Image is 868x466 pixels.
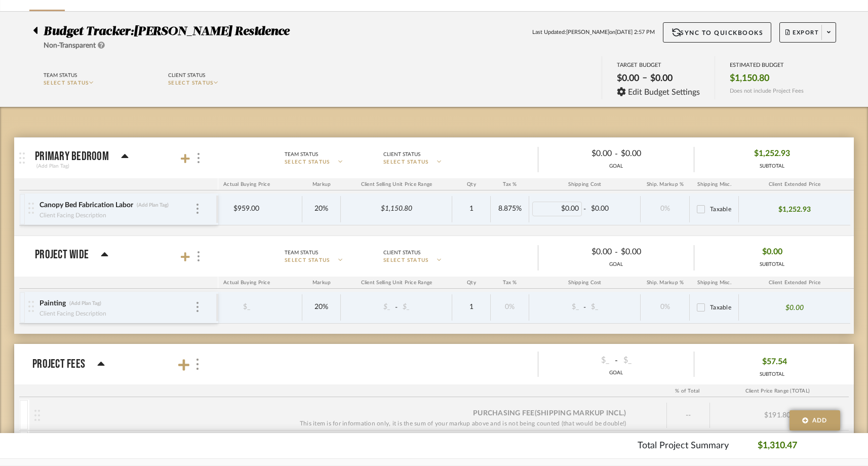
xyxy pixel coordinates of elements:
[638,439,729,453] p: Total Project Summary
[341,178,452,190] div: Client Selling Unit Price Range
[19,277,854,334] div: Project WideTeam StatusSELECT STATUSClient StatusSELECT STATUS$0.00-$0.00GOAL$0.00SUBTOTAL
[400,300,449,315] div: $_
[582,302,588,313] span: -
[305,300,337,315] div: 20%
[491,178,529,190] div: Tax %
[14,138,854,178] mat-expansion-panel-header: Primary Bedroom(Add Plan Tag)Team StatusSELECT STATUSClient StatusSELECT STATUS$0.00-$0.00GOAL$1,...
[609,28,615,37] span: on
[39,299,66,308] div: Painting
[196,204,199,214] img: 3dots-v.svg
[383,159,429,166] span: SELECT STATUS
[790,410,840,431] button: Add
[538,163,694,170] div: GOAL
[617,62,700,68] div: TARGET BUDGET
[588,202,638,216] div: $0.00
[39,201,134,210] div: Canopy Bed Fabrication Labor
[44,25,134,37] span: Budget Tracker:
[285,257,330,264] span: SELECT STATUS
[532,300,582,315] div: $_
[219,202,274,216] div: $959.00
[302,277,341,289] div: Markup
[644,202,686,216] div: 0%
[19,178,854,236] div: Primary Bedroom(Add Plan Tag)Team StatusSELECT STATUSClient StatusSELECT STATUS$0.00-$0.00GOAL$1,...
[754,163,790,170] div: SUBTOTAL
[300,418,626,429] div: This item is for information only, it is the sum of your markup above and is not being counted (t...
[758,439,797,453] p: $1,310.47
[69,300,102,307] div: (Add Plan Tag)
[615,28,655,37] span: [DATE] 2:57 PM
[644,300,686,315] div: 0%
[39,308,107,319] div: Client Facing Description
[32,355,85,373] p: Project Fees
[219,300,274,315] div: $_
[614,70,642,87] div: $0.00
[628,88,700,97] span: Edit Budget Settings
[730,88,804,94] span: Does not include Project Fees
[35,150,109,163] p: Primary Bedroom
[566,28,609,37] span: [PERSON_NAME]
[739,277,850,289] div: Client Extended Price
[134,25,289,37] span: [PERSON_NAME] Residence
[730,73,769,84] span: $1,150.80
[491,277,529,289] div: Tax %
[582,204,588,214] span: -
[666,385,709,397] div: % of Total
[369,202,424,216] div: $1,150.80
[393,302,400,313] span: -
[739,178,850,190] div: Client Extended Price
[302,178,341,190] div: Markup
[647,70,676,87] div: $0.00
[538,369,694,377] div: GOAL
[710,403,845,428] div: $191.80
[285,150,318,159] div: Team Status
[39,210,107,220] div: Client Facing Description
[344,300,393,315] div: $_
[35,249,89,261] p: Project Wide
[455,300,487,315] div: 1
[44,42,96,49] span: Non-Transparent
[618,244,686,260] div: $0.00
[547,244,615,260] div: $0.00
[547,146,615,162] div: $0.00
[34,410,40,421] img: vertical-grip.svg
[812,416,827,425] span: Add
[529,178,641,190] div: Shipping Cost
[168,81,214,86] span: SELECT STATUS
[620,353,688,368] div: $_
[473,408,626,418] div: Purchasing Fee (Shipping markup incl.)
[615,246,618,258] span: -
[642,72,647,87] span: –
[191,277,302,289] div: Actual Buying Price
[754,146,790,162] span: $1,252.93
[28,301,34,312] img: vertical-grip.svg
[168,71,205,80] div: Client Status
[44,81,89,86] span: SELECT STATUS
[641,277,690,289] div: Ship. Markup %
[538,261,694,268] div: GOAL
[452,178,491,190] div: Qty
[778,205,811,215] p: $1,252.93
[588,300,638,315] div: $_
[762,354,787,370] span: $57.54
[760,261,784,268] div: SUBTOTAL
[494,202,526,216] div: 8.875%
[195,359,200,370] img: more.svg
[667,403,710,428] div: --
[196,302,199,312] img: 3dots-v.svg
[28,203,34,214] img: vertical-grip.svg
[285,159,330,166] span: SELECT STATUS
[529,277,641,289] div: Shipping Cost
[455,202,487,216] div: 1
[709,385,846,397] div: Client Price Range (TOTAL)
[191,178,302,190] div: Actual Buying Price
[785,29,819,44] span: Export
[452,277,491,289] div: Qty
[383,248,420,257] div: Client Status
[341,277,452,289] div: Client Selling Unit Price Range
[538,353,694,368] div: -
[779,22,836,43] button: Export
[663,22,772,43] button: Sync to QuickBooks
[730,62,804,68] div: ESTIMATED BUDGET
[690,178,739,190] div: Shipping Misc.
[285,248,318,257] div: Team Status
